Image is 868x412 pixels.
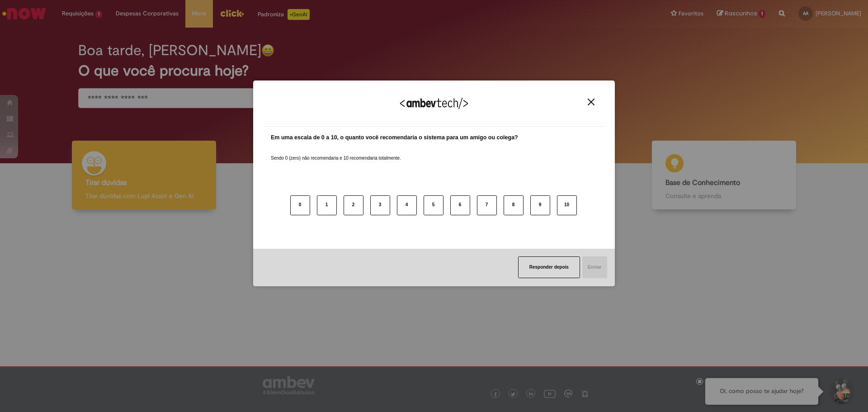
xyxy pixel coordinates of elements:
button: 2 [344,195,363,215]
button: 6 [450,195,470,215]
img: Close [588,99,594,105]
button: Responder depois [518,256,580,278]
button: 9 [530,195,550,215]
button: 10 [557,195,577,215]
button: 3 [370,195,390,215]
button: 8 [504,195,524,215]
label: Em uma escala de 0 a 10, o quanto você recomendaria o sistema para um amigo ou colega? [271,133,518,142]
button: Close [585,98,597,106]
img: Logo Ambevtech [400,98,468,109]
button: 7 [477,195,497,215]
button: 4 [397,195,417,215]
button: 5 [424,195,443,215]
button: 1 [317,195,337,215]
label: Sendo 0 (zero) não recomendaria e 10 recomendaria totalmente. [271,144,401,161]
button: 0 [290,195,310,215]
